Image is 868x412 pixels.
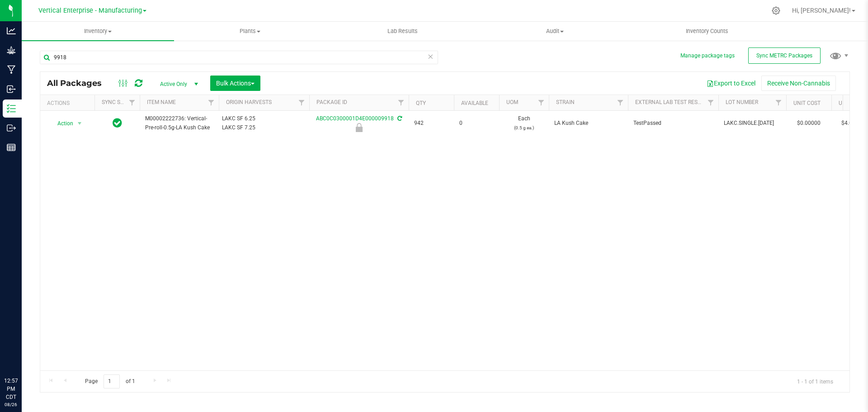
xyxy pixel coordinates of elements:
a: Available [461,100,488,106]
span: Inventory [22,27,174,35]
input: Search Package ID, Item Name, SKU, Lot or Part Number... [40,51,438,64]
a: Filter [394,95,409,110]
button: Receive Non-Cannabis [761,76,836,91]
a: Audit [479,22,631,41]
span: Hi, [PERSON_NAME]! [792,7,851,14]
span: Bulk Actions [216,80,255,87]
span: Audit [479,27,631,35]
button: Sync METRC Packages [748,47,821,64]
inline-svg: Inventory [7,104,16,113]
span: Sync from Compliance System [396,115,402,122]
div: Manage settings [770,6,782,15]
td: $0.00000 [786,111,831,136]
span: LAKC.SINGLE.[DATE] [724,119,781,128]
span: Each [505,114,543,132]
a: Unit Price [839,100,867,106]
button: Export to Excel [701,76,761,91]
span: Lab Results [375,27,430,35]
span: TestPassed [633,119,713,128]
a: Qty [416,100,426,106]
div: LAKC SF 6.25 [222,114,307,123]
span: Clear [427,51,434,62]
inline-svg: Grow [7,46,16,55]
a: Filter [125,95,140,110]
a: Filter [703,95,718,110]
inline-svg: Inbound [7,85,16,94]
span: M00002222736: Vertical-Pre-roll-0.5g-LA Kush Cake [145,114,213,132]
span: Plants [175,27,326,35]
a: Filter [771,95,786,110]
a: Strain [556,99,575,105]
p: 08/26 [4,401,18,408]
a: Filter [204,95,219,110]
p: 12:57 PM CDT [4,377,18,401]
a: Inventory Counts [631,22,783,41]
a: Filter [613,95,628,110]
input: 1 [104,374,120,388]
a: Package ID [316,99,347,105]
iframe: Resource center [9,340,36,367]
a: Plants [174,22,326,41]
div: Testing In Progress [308,123,410,132]
span: 1 - 1 of 1 items [790,374,840,388]
a: Lot Number [726,99,758,105]
div: Actions [47,100,91,106]
a: External Lab Test Result [635,99,706,105]
span: 0 [459,119,494,128]
p: (0.5 g ea.) [505,123,543,132]
button: Bulk Actions [210,76,260,91]
span: LA Kush Cake [554,119,623,128]
span: Inventory Counts [674,27,741,35]
span: Page of 1 [77,374,142,388]
span: Vertical Enterprise - Manufacturing [38,7,142,14]
inline-svg: Reports [7,143,16,152]
a: Filter [294,95,309,110]
button: Manage package tags [680,52,735,60]
a: UOM [506,99,518,105]
a: Inventory [22,22,174,41]
iframe: Resource center unread badge [27,338,38,349]
span: Action [49,117,74,130]
span: All Packages [47,78,111,88]
a: ABC0C0300001D4E000009918 [316,115,394,122]
a: Lab Results [326,22,479,41]
inline-svg: Outbound [7,123,16,133]
a: Item Name [147,99,176,105]
span: 942 [414,119,448,128]
a: Unit Cost [793,100,821,106]
inline-svg: Manufacturing [7,65,16,74]
span: In Sync [113,117,122,129]
inline-svg: Analytics [7,26,16,35]
a: Origin Harvests [226,99,272,105]
div: LAKC SF 7.25 [222,123,307,132]
span: Sync METRC Packages [756,52,812,59]
a: Sync Status [102,99,137,105]
span: select [74,117,85,130]
a: Filter [534,95,549,110]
